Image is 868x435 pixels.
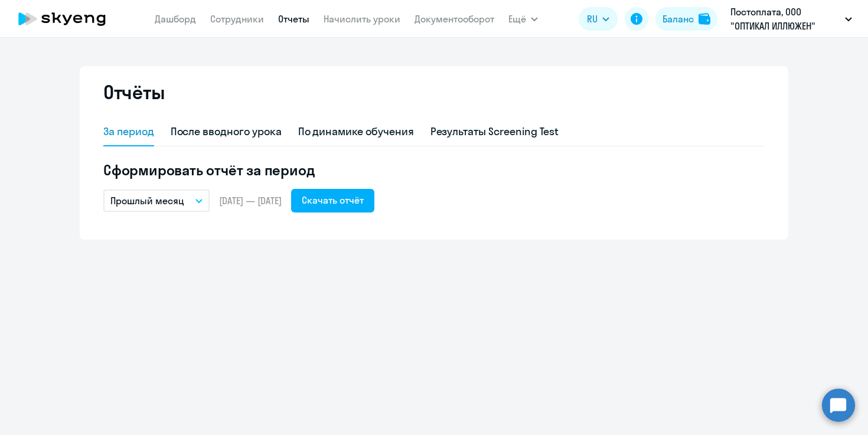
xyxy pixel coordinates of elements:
[298,124,414,139] div: По динамике обучения
[103,189,210,212] button: Прошлый месяц
[219,194,282,207] span: [DATE] — [DATE]
[430,124,559,139] div: Результаты Screening Test
[508,7,538,31] button: Ещё
[725,5,858,33] button: Постоплата, ООО "ОПТИКАЛ ИЛЛЮЖЕН"
[508,12,526,26] span: Ещё
[587,12,598,26] span: RU
[730,5,840,33] p: Постоплата, ООО "ОПТИКАЛ ИЛЛЮЖЕН"
[103,124,154,139] div: За период
[210,13,264,25] a: Сотрудники
[324,13,400,25] a: Начислить уроки
[579,7,618,31] button: RU
[291,189,374,212] button: Скачать отчёт
[103,80,165,104] h2: Отчёты
[278,13,309,25] a: Отчеты
[110,194,184,208] p: Прошлый месяц
[699,13,710,25] img: balance
[415,13,494,25] a: Документооборот
[302,193,364,207] div: Скачать отчёт
[655,7,717,31] button: Балансbalance
[171,124,282,139] div: После вводного урока
[155,13,196,25] a: Дашборд
[663,12,694,26] div: Баланс
[103,161,765,179] h5: Сформировать отчёт за период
